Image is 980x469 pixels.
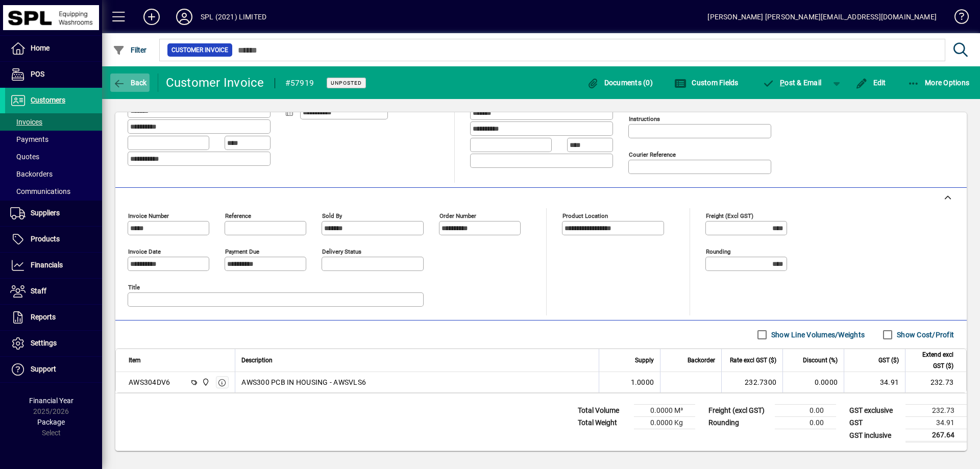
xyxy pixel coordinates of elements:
button: Filter [110,41,150,59]
span: Backorders [10,170,53,178]
button: Back [110,73,150,92]
mat-label: Invoice number [128,212,169,219]
span: Discount (%) [803,355,838,366]
span: Item [129,355,141,366]
button: Profile [168,8,201,26]
div: #57919 [285,75,314,91]
td: Total Weight [573,417,634,429]
span: Extend excl GST ($) [912,349,953,372]
button: More Options [905,73,972,92]
span: Customers [31,96,65,104]
span: Communications [10,187,70,195]
td: 0.00 [775,405,836,417]
a: Support [5,357,102,382]
td: GST inclusive [844,429,905,442]
td: 0.0000 [782,372,844,392]
div: SPL (2021) LIMITED [201,9,266,25]
span: SPL (2021) Limited [199,377,211,388]
td: GST [844,417,905,429]
span: Edit [855,79,886,87]
span: Products [31,235,60,243]
mat-label: Instructions [629,115,660,122]
mat-label: Order number [439,212,476,219]
mat-label: Title [128,284,140,291]
td: 34.91 [844,372,905,392]
mat-label: Delivery status [322,248,361,255]
a: Home [5,36,102,61]
span: Package [37,418,65,426]
a: Settings [5,331,102,356]
span: AWS300 PCB IN HOUSING - AWSVLS6 [241,377,366,387]
div: Customer Invoice [166,75,264,91]
mat-label: Product location [562,212,608,219]
td: 0.00 [775,417,836,429]
a: Suppliers [5,201,102,226]
app-page-header-button: Back [102,73,158,92]
td: Total Volume [573,405,634,417]
mat-label: Reference [225,212,251,219]
td: Freight (excl GST) [703,405,775,417]
a: Reports [5,305,102,330]
span: Customer Invoice [171,45,228,55]
span: ost & Email [763,79,822,87]
span: 1.0000 [631,377,654,387]
span: Description [241,355,273,366]
a: Invoices [5,113,102,131]
label: Show Cost/Profit [895,330,954,340]
span: GST ($) [878,355,899,366]
button: Documents (0) [584,73,655,92]
td: Rounding [703,417,775,429]
div: 232.7300 [728,377,776,387]
span: Custom Fields [674,79,739,87]
a: Payments [5,131,102,148]
div: AWS304DV6 [129,377,170,387]
td: 267.64 [905,429,967,442]
a: Communications [5,183,102,200]
mat-label: Freight (excl GST) [706,212,753,219]
a: Financials [5,253,102,278]
span: Settings [31,339,57,347]
mat-label: Payment due [225,248,259,255]
mat-label: Courier Reference [629,151,676,158]
span: P [780,79,785,87]
div: [PERSON_NAME] [PERSON_NAME][EMAIL_ADDRESS][DOMAIN_NAME] [707,9,937,25]
a: Knowledge Base [947,2,967,35]
span: Backorder [688,355,715,366]
span: Home [31,44,50,52]
span: Payments [10,135,48,143]
a: POS [5,62,102,87]
button: Custom Fields [672,73,741,92]
td: 232.73 [905,372,966,392]
span: Unposted [331,80,362,86]
mat-label: Sold by [322,212,342,219]
mat-label: Rounding [706,248,730,255]
td: 232.73 [905,405,967,417]
span: Financial Year [29,397,73,405]
span: Rate excl GST ($) [730,355,776,366]
span: Financials [31,261,63,269]
button: Post & Email [757,73,827,92]
button: Add [135,8,168,26]
button: Edit [853,73,889,92]
td: 0.0000 M³ [634,405,695,417]
a: Quotes [5,148,102,165]
span: Suppliers [31,209,60,217]
span: Documents (0) [586,79,653,87]
span: POS [31,70,44,78]
mat-label: Invoice date [128,248,161,255]
span: Back [113,79,147,87]
a: Products [5,227,102,252]
span: Invoices [10,118,42,126]
span: Staff [31,287,46,295]
a: Staff [5,279,102,304]
td: 34.91 [905,417,967,429]
span: Reports [31,313,56,321]
span: More Options [908,79,970,87]
a: Backorders [5,165,102,183]
label: Show Line Volumes/Weights [769,330,865,340]
td: 0.0000 Kg [634,417,695,429]
span: Supply [635,355,654,366]
span: Support [31,365,56,373]
span: Quotes [10,153,39,161]
span: Filter [113,46,147,54]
